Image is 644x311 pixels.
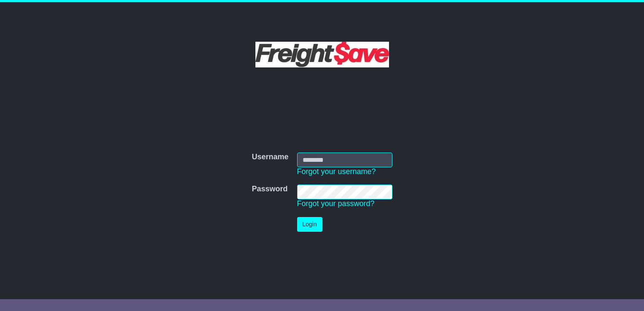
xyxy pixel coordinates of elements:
[297,167,376,176] a: Forgot your username?
[255,42,389,67] img: Freight Save
[297,217,322,232] button: Login
[297,199,375,208] a: Forgot your password?
[252,153,288,162] label: Username
[252,185,287,194] label: Password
